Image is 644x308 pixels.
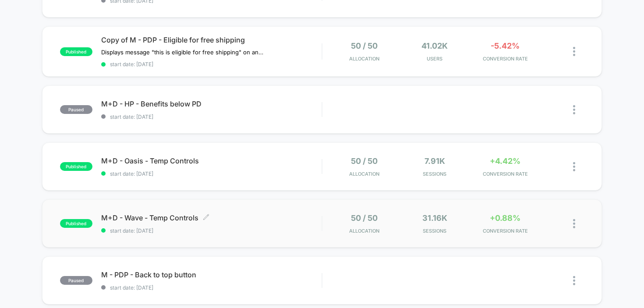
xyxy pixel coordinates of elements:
[490,156,520,166] span: +4.42%
[425,156,445,166] span: 7.91k
[101,35,322,44] span: Copy of M - PDP - Eligible for free shipping
[101,61,322,67] span: start date: [DATE]
[60,47,92,56] span: published
[402,56,468,62] span: Users
[491,41,520,50] span: -5.42%
[101,156,322,165] span: M+D - Oasis - Temp Controls
[60,219,92,228] span: published
[351,156,378,166] span: 50 / 50
[472,228,538,234] span: CONVERSION RATE
[101,113,322,120] span: start date: [DATE]
[351,41,378,50] span: 50 / 50
[60,162,92,171] span: published
[101,284,322,291] span: start date: [DATE]
[60,276,92,285] span: paused
[422,213,447,223] span: 31.16k
[402,228,468,234] span: Sessions
[573,219,575,228] img: close
[421,41,448,50] span: 41.02k
[101,213,322,222] span: M+D - Wave - Temp Controls
[351,213,378,223] span: 50 / 50
[101,227,322,234] span: start date: [DATE]
[101,49,264,56] span: Displays message "this is eligible for free shipping" on any product page over $99 (in the [GEOGR...
[60,105,92,114] span: paused
[573,47,575,56] img: close
[101,99,322,108] span: M+D - HP - Benefits below PD
[490,213,520,223] span: +0.88%
[573,105,575,114] img: close
[349,228,379,234] span: Allocation
[349,171,379,177] span: Allocation
[349,56,379,62] span: Allocation
[101,270,322,279] span: M - PDP - Back to top button
[472,56,538,62] span: CONVERSION RATE
[472,171,538,177] span: CONVERSION RATE
[573,162,575,171] img: close
[101,170,322,177] span: start date: [DATE]
[573,276,575,285] img: close
[402,171,468,177] span: Sessions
